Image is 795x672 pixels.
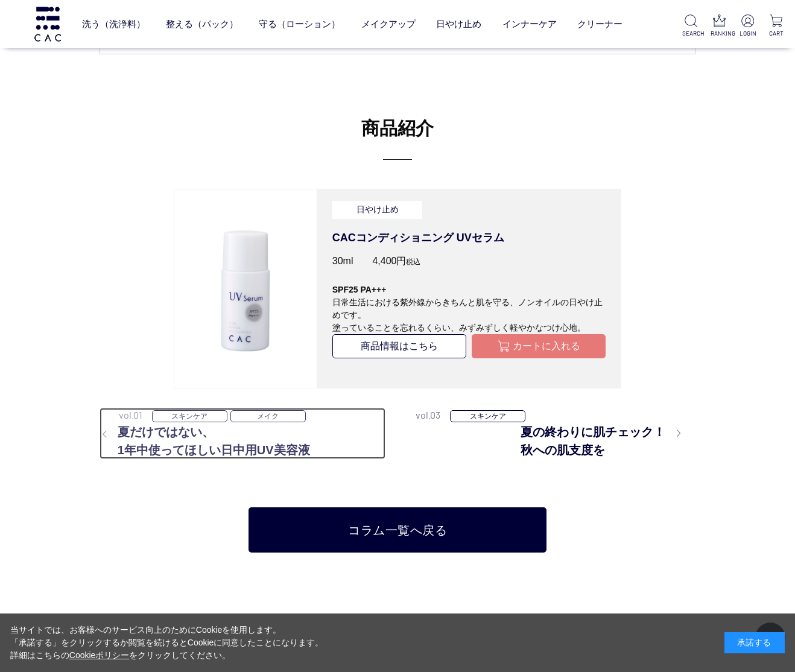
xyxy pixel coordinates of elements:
p: RANKING [711,29,729,38]
a: CART [767,14,785,38]
div: 承諾する [724,632,785,653]
p: CART [767,29,785,38]
p: vol.01 [119,408,152,422]
span: SPF25 PA+++ [332,285,387,294]
p: メイク [230,410,306,422]
p: 日やけ止め [332,201,423,218]
h3: 夏だけではない、 1年中使ってほしい日中用UV美容液 [100,423,385,459]
a: RANKING [711,14,729,38]
a: 日やけ止め CACコンディショニング UVセラム 30ml 4,400円税込 [332,201,606,268]
h3: 夏の終わりに肌チェック！ 秋への肌支度を [521,423,683,459]
a: vol.03スキンケア 夏の終わりに肌チェック！秋への肌支度を [416,408,683,459]
p: 日常生活における紫外線からきちんと肌を守る、ノンオイルの日やけ止めです。 塗っていることを忘れるくらい、みずみずしく軽やかなつけ心地。 [332,268,606,334]
a: クリーナー [577,8,622,40]
div: 当サイトでは、お客様へのサービス向上のためにCookieを使用します。 「承諾する」をクリックするか閲覧を続けるとCookieに同意したことになります。 詳細はこちらの をクリックしてください。 [10,624,324,662]
p: vol.03 [416,408,450,422]
p: スキンケア [152,410,227,422]
a: LOGIN [739,14,757,38]
a: メイクアップ [361,8,416,40]
span: 税込 [406,258,420,266]
p: CACコンディショニング UVセラム [332,230,606,246]
a: 商品情報はこちら [332,334,466,358]
button: カートに入れる [472,334,606,358]
a: SEARCH [682,14,700,38]
a: 整える（パック） [166,8,238,40]
h3: 商品紹介 [100,115,696,160]
a: vol.01スキンケアメイク 夏だけではない、1年中使ってほしい日中用UV美容液 [100,408,385,459]
img: logo [33,7,63,41]
a: インナーケア [502,8,557,40]
p: 30ml 4,400円 [332,254,606,268]
a: 日やけ止め [436,8,481,40]
p: スキンケア [450,410,525,422]
p: SEARCH [682,29,700,38]
a: 洗う（洗浄料） [82,8,145,40]
a: 守る（ローション） [259,8,340,40]
p: LOGIN [739,29,757,38]
a: Cookieポリシー [69,650,130,660]
a: コラム一覧へ戻る [249,507,546,553]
